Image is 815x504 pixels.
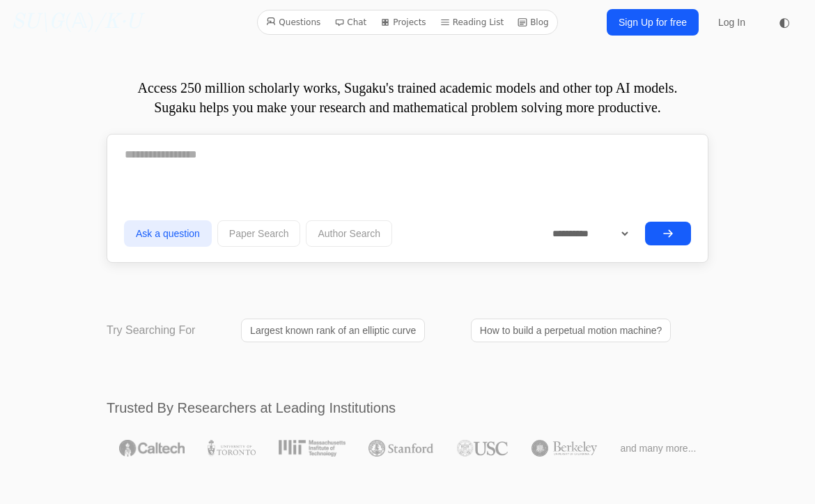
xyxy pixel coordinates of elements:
a: Reading List [435,13,510,31]
a: Blog [512,13,554,31]
a: SU\G(𝔸)/K·U [11,10,141,35]
img: Stanford [368,440,433,457]
button: Ask a question [124,220,212,247]
a: Projects [375,13,431,31]
img: UC Berkeley [531,440,597,457]
p: Access 250 million scholarly works, Sugaku's trained academic models and other top AI models. Sug... [107,78,708,117]
a: Largest known rank of an elliptic curve [241,319,425,342]
a: Chat [329,13,372,31]
img: Caltech [119,440,185,457]
p: Try Searching For [107,322,195,339]
i: SU\G [11,12,64,33]
span: and many more... [620,441,696,455]
span: ◐ [779,16,790,29]
a: Sign Up for free [607,9,699,36]
button: Paper Search [217,220,301,247]
h2: Trusted By Researchers at Leading Institutions [107,398,708,418]
img: USC [457,440,508,457]
img: MIT [279,440,345,457]
a: How to build a perpetual motion machine? [471,319,672,342]
a: Log In [710,10,754,35]
button: ◐ [770,8,798,36]
i: /K·U [95,12,141,33]
button: Author Search [306,220,392,247]
img: University of Toronto [208,440,255,457]
a: Questions [261,13,326,31]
